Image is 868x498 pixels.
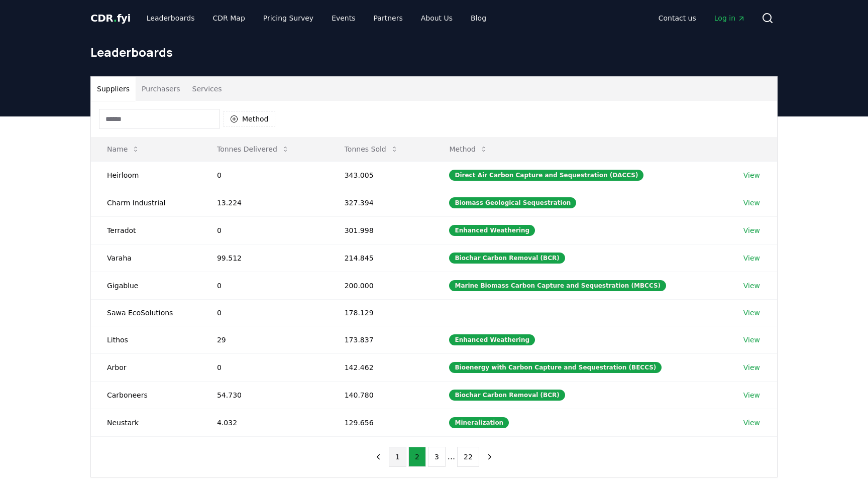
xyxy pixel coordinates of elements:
a: Partners [366,9,411,27]
td: 178.129 [329,299,433,326]
div: Enhanced Weathering [449,334,535,345]
td: 4.032 [201,409,329,436]
button: Name [99,139,148,159]
div: Bioenergy with Carbon Capture and Sequestration (BECCS) [449,362,662,373]
td: Sawa EcoSolutions [91,299,201,326]
td: 200.000 [329,272,433,299]
a: View [743,170,760,180]
nav: Main [139,9,494,27]
td: 142.462 [329,353,433,381]
button: Method [224,111,275,127]
nav: Main [650,9,753,27]
button: Suppliers [91,77,136,101]
span: CDR fyi [90,12,131,24]
a: View [743,418,760,428]
td: 0 [201,299,329,326]
td: Carboneers [91,381,201,409]
td: Heirloom [91,161,201,189]
a: Blog [463,9,494,27]
a: Log in [706,9,753,27]
a: CDR.fyi [90,11,131,25]
a: View [743,281,760,291]
li: ... [448,451,455,463]
a: Contact us [650,9,704,27]
td: 0 [201,353,329,381]
a: About Us [413,9,461,27]
a: Pricing Survey [255,9,321,27]
button: 3 [428,447,446,467]
a: View [743,308,760,318]
a: View [743,335,760,345]
td: Gigablue [91,272,201,299]
a: View [743,253,760,263]
td: 0 [201,272,329,299]
td: 173.837 [329,326,433,353]
td: 0 [201,161,329,189]
td: Lithos [91,326,201,353]
td: Arbor [91,353,201,381]
div: Biochar Carbon Removal (BCR) [449,253,565,264]
span: . [114,12,117,24]
td: 301.998 [329,216,433,244]
a: Leaderboards [139,9,203,27]
a: View [743,390,760,400]
td: Neustark [91,409,201,436]
button: 2 [408,447,426,467]
button: next page [481,447,498,467]
td: 214.845 [329,244,433,272]
td: 140.780 [329,381,433,409]
h1: Leaderboards [90,44,778,60]
td: 29 [201,326,329,353]
button: Tonnes Sold [337,139,406,159]
a: View [743,225,760,235]
td: 54.730 [201,381,329,409]
button: 1 [389,447,406,467]
td: 327.394 [329,189,433,216]
div: Biochar Carbon Removal (BCR) [449,390,565,401]
td: Charm Industrial [91,189,201,216]
div: Marine Biomass Carbon Capture and Sequestration (MBCCS) [449,280,666,291]
button: 22 [457,447,479,467]
td: 99.512 [201,244,329,272]
span: Log in [714,13,745,23]
button: Tonnes Delivered [209,139,297,159]
td: Varaha [91,244,201,272]
div: Mineralization [449,417,509,428]
button: previous page [370,447,387,467]
a: View [743,198,760,208]
button: Purchasers [136,77,186,101]
td: Terradot [91,216,201,244]
td: 13.224 [201,189,329,216]
div: Direct Air Carbon Capture and Sequestration (DACCS) [449,170,643,181]
a: CDR Map [205,9,253,27]
td: 0 [201,216,329,244]
a: Events [323,9,363,27]
a: View [743,362,760,372]
div: Enhanced Weathering [449,225,535,236]
td: 343.005 [329,161,433,189]
div: Biomass Geological Sequestration [449,197,576,208]
button: Services [186,77,228,101]
td: 129.656 [329,409,433,436]
button: Method [441,139,496,159]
